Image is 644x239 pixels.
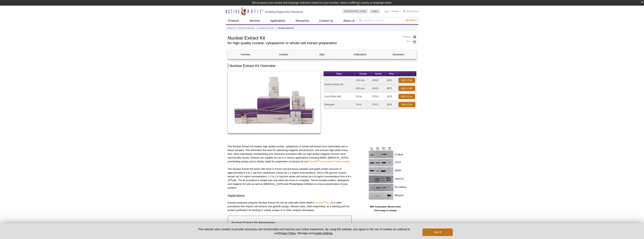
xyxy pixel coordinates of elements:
a: Print [402,40,416,44]
a: Documents [381,50,416,59]
a: English [370,9,380,14]
li: (0 items) [403,9,418,14]
a: TransAM®Kits [314,201,329,204]
h3: Nuclear Extract Kit Advantages: [232,221,348,225]
a: Login [384,10,389,13]
h2: for high quality nuclear, cytoplasmic or whole-cell extract preparation [228,41,399,45]
th: Name [324,71,355,76]
sup: ® [318,159,319,162]
img: Change Here [357,3,367,12]
th: Cat No. [371,71,386,76]
td: $135 [386,101,397,109]
a: Privacy Policy [278,231,296,235]
p: This website uses cookies to provide necessary site functionality and improve your online experie... [191,227,416,235]
a: Sample Preparation [238,27,255,30]
li: Nuclear Extract Kit [278,27,294,29]
td: Detergent [324,101,355,109]
a: Feedback [402,35,416,39]
li: » [256,27,257,29]
li: » [276,27,277,29]
button: Search [404,19,418,22]
img: Nuclear Extract Kit [228,71,321,133]
td: 37517 [371,101,386,109]
a: Add to Cart [398,102,415,107]
sup: 6 [230,178,231,180]
button: cookie settings [314,231,332,235]
td: $975 [386,84,397,93]
a: [GEOGRAPHIC_DATA] [343,9,368,14]
th: Format [355,71,371,76]
th: Price [386,71,397,76]
input: Keyword, Cat. No. [357,17,418,24]
img: NEK Fractionation Western blots [362,145,409,204]
a: Add to Cart [398,94,415,99]
a: Products [226,17,241,24]
td: 100 rxns [355,76,371,84]
a: TransAM®Transcription Factor Assays [308,160,350,163]
td: 25 ml [355,101,371,109]
a: Resources [293,17,311,24]
p: The Nuclear Extract Kit works with fresh or frozen cell and tissue samples and yields protein amo... [228,167,352,190]
a: Contact Us [317,17,335,24]
a: Overview [228,50,263,59]
a: Register [392,10,399,13]
a: Contents [266,50,301,59]
button: Got it! [423,228,453,236]
a: Nuclear Extraction [259,27,274,30]
a: About Us [341,17,357,24]
h3: Applications [228,193,352,198]
h1: Nuclear Extract Kit [228,35,399,40]
h2: Enabling Epigenetics Research [265,10,303,14]
td: $135 [386,93,397,101]
sup: ® [324,200,325,203]
td: 37512 [371,93,386,101]
b: NEK Fractionation Western blots (Click image to enlarge) [370,206,401,212]
td: 40410 [371,84,386,93]
td: $325 [386,76,397,84]
p: The Nuclear Extract Kit isolates high-quality nuclear, cytoplasmic or whole-cell extract from mam... [228,145,352,163]
img: Your Cart [403,10,405,12]
h2: Nuclear Extract Kit Overview [228,63,416,68]
a: Products [228,27,235,30]
td: 400 rxns [355,84,371,93]
a: Add to Cart [398,86,415,91]
a: Applications [268,17,288,24]
span: Search [406,19,416,22]
li: | [390,9,391,14]
td: Nuclear Extract Kit [324,76,355,93]
td: 50 ml [355,93,371,101]
a: Data [304,50,340,59]
p: Extracts prepared using the Nuclear Extract Kit can be used with Active Motif’s , or in other pro... [228,201,352,212]
a: Publications [342,50,378,59]
td: Lysis Buffer AM1 [324,93,355,101]
li: » [236,27,237,29]
a: Cart [403,10,410,13]
td: 40010 [371,76,386,84]
a: Add to Cart [398,78,415,83]
a: Services [247,17,262,24]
